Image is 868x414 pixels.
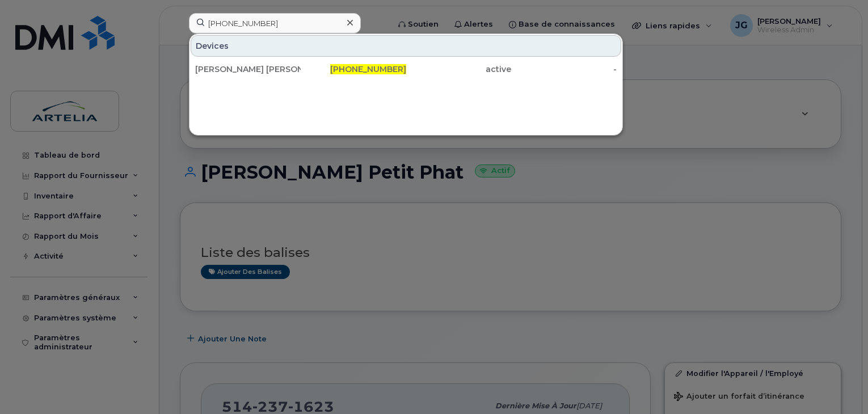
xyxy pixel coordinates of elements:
div: active [406,64,512,75]
div: [PERSON_NAME] [PERSON_NAME] [195,64,301,75]
div: - [511,64,617,75]
span: [PHONE_NUMBER] [330,64,406,74]
div: Devices [191,35,621,57]
a: [PERSON_NAME] [PERSON_NAME][PHONE_NUMBER]active- [191,59,621,79]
